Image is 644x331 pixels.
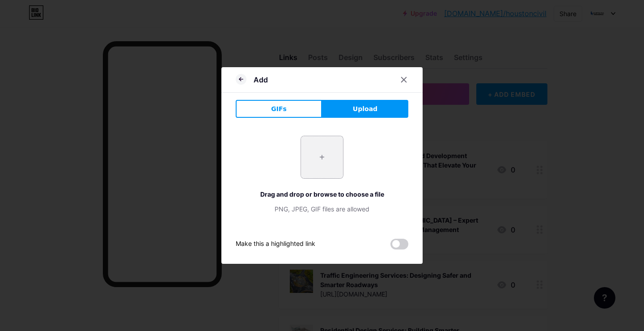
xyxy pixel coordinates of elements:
[236,204,408,214] div: PNG, JPEG, GIF files are allowed
[322,100,408,118] button: Upload
[254,74,268,85] div: Add
[271,104,287,114] span: GIFs
[236,100,322,118] button: GIFs
[236,189,408,199] div: Drag and drop or browse to choose a file
[353,104,377,114] span: Upload
[236,239,315,249] div: Make this a highlighted link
